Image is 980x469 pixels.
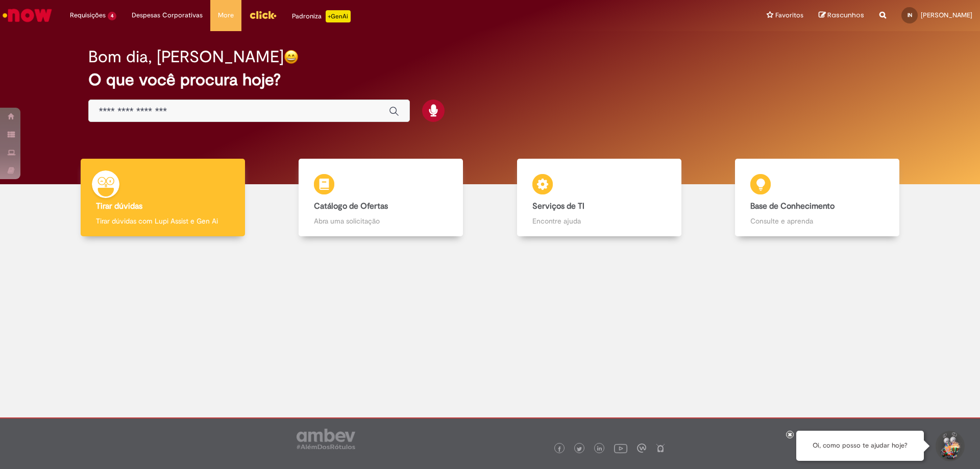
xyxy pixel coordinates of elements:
img: logo_footer_workplace.png [637,443,646,453]
p: Consulte e aprenda [750,216,884,226]
a: Tirar dúvidas Tirar dúvidas com Lupi Assist e Gen Ai [54,159,272,237]
img: click_logo_yellow_360x200.png [249,7,277,22]
img: ServiceNow [1,5,54,26]
p: +GenAi [326,10,351,22]
img: logo_footer_ambev_rotulo_gray.png [297,429,355,449]
span: Despesas Corporativas [132,10,203,20]
a: Base de Conhecimento Consulte e aprenda [708,159,927,237]
p: Tirar dúvidas com Lupi Assist e Gen Ai [96,216,230,226]
a: Rascunhos [819,11,864,20]
a: Catálogo de Ofertas Abra uma solicitação [272,159,491,237]
img: logo_footer_naosei.png [656,443,665,453]
span: Requisições [70,10,106,20]
span: Rascunhos [827,10,864,20]
b: Catálogo de Ofertas [314,201,388,211]
b: Tirar dúvidas [96,201,142,211]
img: happy-face.png [284,50,299,64]
p: Abra uma solicitação [314,216,448,226]
p: Encontre ajuda [532,216,666,226]
img: logo_footer_youtube.png [614,441,627,455]
a: Serviços de TI Encontre ajuda [490,159,708,237]
button: Iniciar Conversa de Suporte [934,431,965,461]
span: More [218,10,234,20]
b: Base de Conhecimento [750,201,835,211]
img: logo_footer_twitter.png [577,447,582,452]
b: Serviços de TI [532,201,584,211]
img: logo_footer_facebook.png [557,447,562,452]
h2: O que você procura hoje? [88,71,892,89]
div: Oi, como posso te ajudar hoje? [796,431,924,461]
span: [PERSON_NAME] [921,11,972,19]
h2: Bom dia, [PERSON_NAME] [88,48,284,66]
span: IN [908,12,912,18]
div: Padroniza [292,10,351,22]
span: Favoritos [775,10,803,20]
span: 4 [108,12,116,20]
img: logo_footer_linkedin.png [597,446,602,452]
